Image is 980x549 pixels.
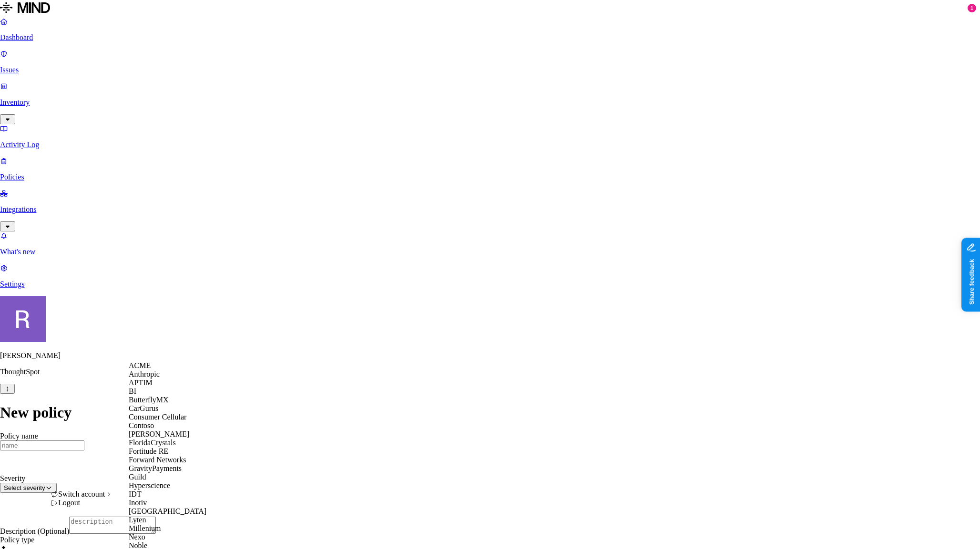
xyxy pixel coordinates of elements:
span: FloridaCrystals [129,439,176,447]
span: Millenium [129,524,161,532]
span: [PERSON_NAME] [129,430,189,438]
span: Inotiv [129,499,147,507]
span: ButterflyMX [129,396,169,404]
span: Switch account [58,490,105,498]
span: CarGurus [129,404,158,412]
span: Consumer Cellular [129,413,186,421]
span: IDT [129,490,142,498]
span: Forward Networks [129,456,186,464]
span: Guild [129,473,146,481]
span: GravityPayments [129,464,182,472]
span: BI [129,387,136,395]
span: Nexo [129,533,145,541]
span: Contoso [129,421,154,429]
span: APTIM [129,379,153,387]
span: Fortitude RE [129,447,168,455]
span: Anthropic [129,370,160,378]
span: Lyten [129,516,146,524]
span: ACME [129,361,151,369]
span: Hyperscience [129,481,170,489]
span: [GEOGRAPHIC_DATA] [129,507,206,515]
div: Logout [51,499,112,507]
